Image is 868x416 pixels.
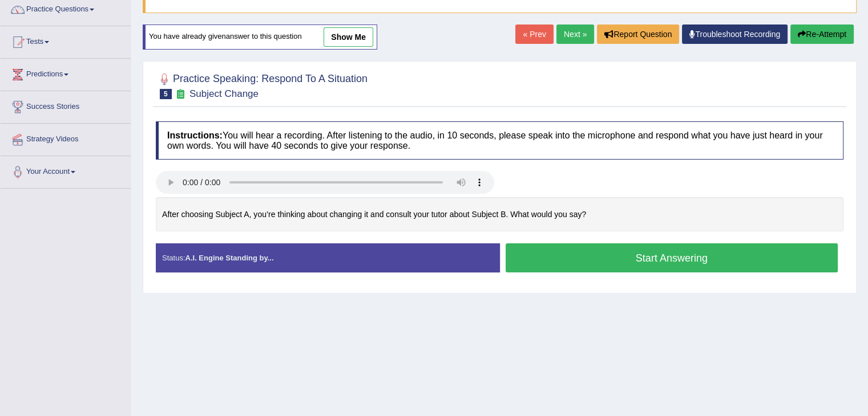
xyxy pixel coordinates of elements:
[185,254,273,262] strong: A.I. Engine Standing by...
[324,27,373,47] a: show me
[1,156,131,185] a: Your Account
[515,25,553,44] a: « Prev
[167,130,223,140] b: Instructions:
[790,25,854,44] button: Re-Attempt
[1,26,131,55] a: Tests
[556,25,594,44] a: Next »
[143,25,377,50] div: You have already given answer to this question
[1,124,131,152] a: Strategy Videos
[156,243,500,272] div: Status:
[156,71,368,99] h2: Practice Speaking: Respond To A Situation
[682,25,788,44] a: Troubleshoot Recording
[160,89,172,99] span: 5
[156,197,843,232] div: After choosing Subject A, you’re thinking about changing it and consult your tutor about Subject ...
[156,121,843,160] h4: You will hear a recording. After listening to the audio, in 10 seconds, please speak into the mic...
[506,243,838,272] button: Start Answering
[175,89,187,100] small: Exam occurring question
[1,59,131,87] a: Predictions
[189,88,259,99] small: Subject Change
[1,91,131,120] a: Success Stories
[597,25,679,44] button: Report Question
